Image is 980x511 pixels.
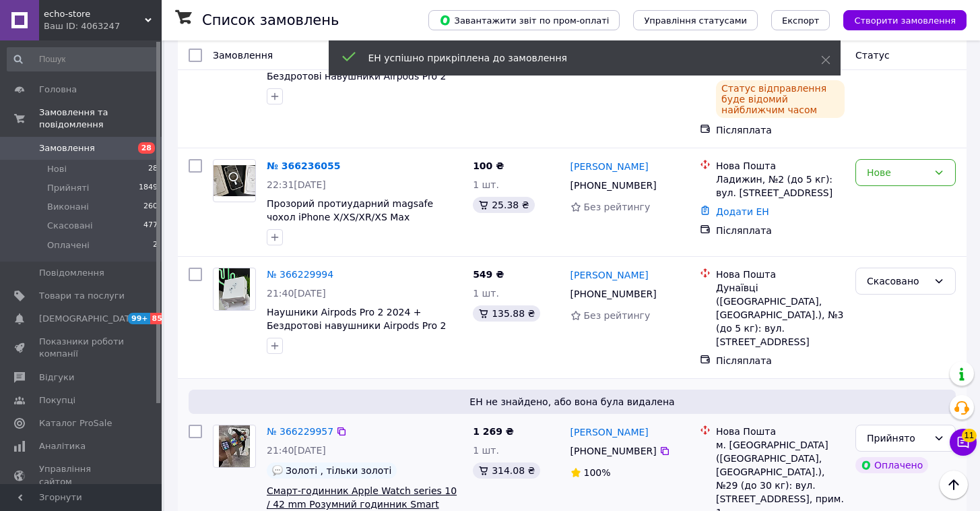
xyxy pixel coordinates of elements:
div: 135.88 ₴ [473,305,540,322]
a: Створити замовлення [830,14,967,25]
span: Відгуки [39,371,74,384]
div: Нова Пошта [716,159,845,173]
span: Замовлення та повідомлення [39,107,162,131]
span: Без рейтингу [584,310,651,321]
span: 1 шт. [473,179,499,190]
span: Головна [39,84,77,96]
span: Експорт [782,16,820,26]
div: Прийнято [867,431,928,446]
span: 11 [962,429,977,442]
span: 549 ₴ [473,269,504,280]
a: Додати ЕН [716,206,769,217]
a: Фото товару [213,159,256,202]
span: 1849 [139,182,158,194]
span: 21:40[DATE] [267,445,326,456]
button: Завантажити звіт по пром-оплаті [428,10,620,30]
span: Аналітика [39,440,86,452]
span: 22:31[DATE] [267,179,326,190]
span: 2 [153,239,158,251]
span: 100% [584,467,611,478]
img: Фото товару [219,268,251,310]
a: № 366229957 [267,426,333,437]
a: [PERSON_NAME] [570,268,649,282]
button: Управління статусами [633,10,758,30]
span: 260 [143,201,158,213]
span: Золоті , тільки золоті [286,465,391,476]
h1: Список замовлень [202,12,339,28]
img: Фото товару [214,165,255,197]
span: Нові [47,163,67,175]
span: Повідомлення [39,267,104,279]
span: Завантажити звіт по пром-оплаті [439,14,609,26]
button: Створити замовлення [843,10,967,30]
span: 1 269 ₴ [473,426,514,437]
span: Управління статусами [644,16,747,26]
div: Нова Пошта [716,268,845,281]
div: [PHONE_NUMBER] [568,284,659,303]
span: Без рейтингу [584,202,651,212]
a: Прозорий протиударний magsafe чохол iPhone X/XS/XR/XS Max [267,198,433,222]
div: Статус відправлення буде відомий найближчим часом [716,80,845,118]
a: Фото товару [213,425,256,468]
button: Чат з покупцем11 [950,429,977,456]
div: Скасовано [867,274,928,289]
span: Замовлення [39,142,95,154]
div: Післяплата [716,123,845,137]
div: 314.08 ₴ [473,462,540,479]
span: ЕН не знайдено, або вона була видалена [194,395,950,409]
span: Прийняті [47,182,89,194]
span: Виконані [47,201,89,213]
span: Покупці [39,394,75,407]
a: № 366236055 [267,160,340,171]
a: Наушники Airpods Pro 2 2024 + Бездротові навушники Airpods Pro 2 Lux + Шумозаглушення [267,57,446,95]
span: Замовлення [213,50,273,61]
div: [PHONE_NUMBER] [568,176,659,195]
div: [PHONE_NUMBER] [568,442,659,460]
span: Оплачені [47,239,90,251]
a: Наушники Airpods Pro 2 2024 + Бездротові навушники Airpods Pro 2 Lux + Шумозаглушення [267,307,446,344]
div: Дунаївці ([GEOGRAPHIC_DATA], [GEOGRAPHIC_DATA].), №3 (до 5 кг): вул. [STREET_ADDRESS] [716,281,845,349]
a: № 366229994 [267,269,333,280]
span: 100 ₴ [473,160,504,171]
span: Управління сайтом [39,463,125,487]
div: Ладижин, №2 (до 5 кг): вул. [STREET_ADDRESS] [716,173,845,200]
img: Фото товару [219,425,251,467]
span: echo-store [44,8,145,20]
span: 1 шт. [473,445,499,456]
span: 99+ [128,313,150,324]
div: 25.38 ₴ [473,197,534,213]
span: 85 [150,313,166,324]
div: Нове [867,165,928,180]
span: Статус [855,50,890,61]
span: Каталог ProSale [39,417,112,429]
button: Експорт [771,10,830,30]
div: Нова Пошта [716,425,845,438]
button: Наверх [940,471,968,499]
span: Товари та послуги [39,290,125,302]
input: Пошук [7,47,159,71]
span: 21:40[DATE] [267,288,326,299]
span: 477 [143,220,158,232]
div: Оплачено [855,457,928,473]
span: 28 [138,142,155,154]
div: Ваш ID: 4063247 [44,20,162,32]
div: ЕН успішно прикріплена до замовлення [368,51,787,65]
a: [PERSON_NAME] [570,160,649,173]
div: Післяплата [716,224,845,237]
span: 1 шт. [473,288,499,299]
div: Післяплата [716,354,845,367]
span: Скасовані [47,220,93,232]
a: [PERSON_NAME] [570,425,649,439]
img: :speech_balloon: [272,465,283,476]
span: [DEMOGRAPHIC_DATA] [39,313,139,325]
span: 28 [148,163,158,175]
a: Фото товару [213,268,256,311]
span: Показники роботи компанії [39,336,125,360]
span: Створити замовлення [854,16,956,26]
